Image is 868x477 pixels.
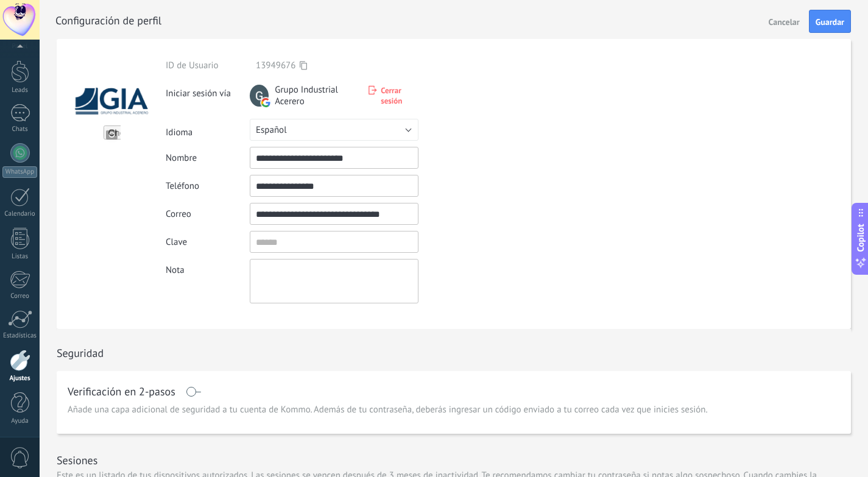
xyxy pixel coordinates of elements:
[816,18,844,26] span: Guardar
[2,87,38,94] div: Leads
[2,332,38,340] div: Estadísticas
[381,85,418,106] span: Cerrar sesión
[2,210,38,218] div: Calendario
[809,10,851,33] button: Guardar
[57,453,97,467] h1: Sesiones
[68,387,175,397] h1: Verificación en 2-pasos
[769,18,800,26] span: Cancelar
[166,180,250,192] div: Teléfono
[166,83,250,99] div: Iniciar sesión vía
[2,292,38,300] div: Correo
[166,236,250,248] div: Clave
[166,122,250,138] div: Idioma
[275,84,357,107] span: Grupo Industrial Acerero
[2,125,38,133] div: Chats
[2,417,38,425] div: Ayuda
[764,12,805,31] button: Cancelar
[166,152,250,164] div: Nombre
[166,259,250,276] div: Nota
[166,60,250,71] div: ID de Usuario
[256,124,287,136] span: Español
[2,166,37,178] div: WhatsApp
[2,375,38,383] div: Ajustes
[68,404,708,416] span: Añade una capa adicional de seguridad a tu cuenta de Kommo. Además de tu contraseña, deberás ingr...
[256,60,295,71] span: 13949676
[2,253,38,261] div: Listas
[855,224,867,252] span: Copilot
[250,119,418,141] button: Español
[57,346,104,360] h1: Seguridad
[166,208,250,220] div: Correo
